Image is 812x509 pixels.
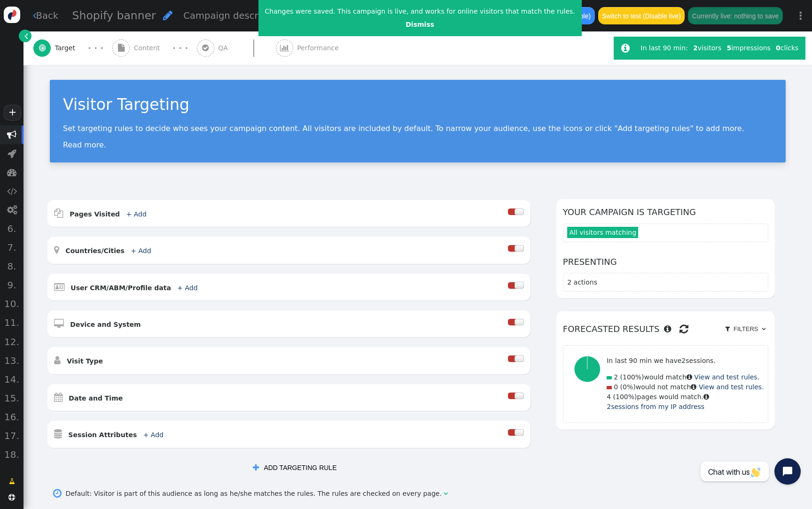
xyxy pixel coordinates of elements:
[567,278,597,286] span: 2 actions
[246,459,343,476] button: ADD TARGETING RULE
[664,325,671,333] span: 
[687,374,692,380] span: 
[4,105,21,121] a: +
[70,321,141,328] b: Device and System
[54,247,166,254] a:  Countries/Cities + Add
[563,318,768,340] h6: Forecasted results
[690,43,724,53] div: visitors
[703,393,709,400] span: 
[131,247,151,254] a: + Add
[621,43,630,53] span: 
[54,357,118,365] a:  Visit Type
[202,44,209,52] span: 
[607,393,611,401] span: 4
[620,383,636,391] span: (0%)
[54,245,59,254] span: 
[640,43,690,53] div: In last 90 min:
[732,325,760,332] span: Filters
[607,403,704,410] a: 2sessions from my IP address
[24,31,28,41] span: 
[54,282,64,292] span: 
[8,494,15,501] span: 
[88,42,103,54] div: · · ·
[7,205,17,215] span: 
[614,373,618,381] span: 2
[725,326,730,332] span: 
[679,321,688,337] span: 
[163,10,172,21] span: 
[8,149,16,158] span: 
[53,486,62,501] span: 
[197,31,276,65] a:  QA
[253,464,259,471] span: 
[614,383,618,391] span: 0
[19,30,31,42] a: 
[39,44,46,52] span: 
[54,394,138,402] a:  Date and Time
[54,284,213,292] a:  User CRM/ABM/Profile data + Add
[118,44,125,52] span: 
[4,7,20,23] img: logo-icon.svg
[68,431,137,439] b: Session Attributes
[33,11,36,20] span: 
[54,208,63,218] span: 
[65,489,444,499] div: Default: Visitor is part of this audience as long as he/she matches the rules. The rules are chec...
[726,44,731,52] b: 5
[54,321,156,328] a:  Device and System
[620,373,644,381] span: (100%)
[7,186,17,196] span: 
[2,473,22,490] a: 
[177,284,197,292] a: + Add
[172,42,188,54] div: · · ·
[9,477,15,486] span: 
[563,255,768,268] h6: Presenting
[7,130,16,139] span: 
[776,44,781,52] b: 0
[688,7,782,24] button: Currently live: nothing to save
[143,431,164,439] a: + Add
[694,373,759,381] a: View and test rules.
[762,326,765,332] span: 
[726,44,770,52] span: impressions
[7,168,16,177] span: 
[563,206,768,218] h6: Your campaign is targeting
[444,489,448,499] span: 
[613,393,637,401] span: (100%)
[63,93,773,116] div: Visitor Targeting
[70,210,120,218] b: Pages Visited
[70,284,171,292] b: User CRM/ABM/Profile data
[63,124,773,133] p: Set targeting rules to decide who sees your campaign content. All visitors are included by defaul...
[112,31,197,65] a:  Content · · ·
[789,2,812,30] a: ⋮
[54,393,62,402] span: 
[776,44,798,52] span: clicks
[65,247,125,254] b: Countries/Cities
[54,429,62,439] span: 
[55,43,79,53] span: Target
[126,210,147,218] a: + Add
[33,31,112,65] a:  Target · · ·
[54,431,179,439] a:  Session Attributes + Add
[69,394,123,402] b: Date and Time
[691,384,696,390] span: 
[406,21,434,28] a: Dismiss
[183,10,284,21] span: Campaign description
[218,43,232,53] span: QA
[54,319,64,328] span: 
[693,44,698,52] b: 2
[607,349,764,418] div: would match would not match pages would match.
[699,383,764,391] a: View and test rules.
[134,43,164,53] span: Content
[607,356,764,366] p: In last 90 min we have sessions.
[722,322,768,337] a:  Filters 
[54,355,61,365] span: 
[607,403,611,410] span: 2
[297,43,343,53] span: Performance
[72,9,156,22] span: Shopify banner
[54,210,162,218] a:  Pages Visited + Add
[681,357,686,364] span: 2
[567,227,638,238] span: All visitors matching
[63,140,106,149] a: Read more.
[67,357,103,365] b: Visit Type
[598,7,685,24] button: Switch to test (Disable live)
